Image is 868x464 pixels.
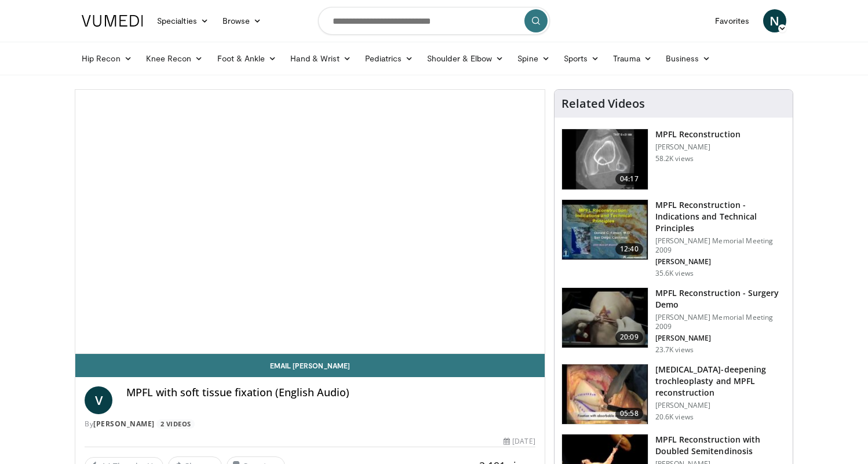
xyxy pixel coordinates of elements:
h3: MPFL Reconstruction - Indications and Technical Principles [655,199,786,234]
span: 05:58 [615,408,643,419]
p: [PERSON_NAME] Memorial Meeting 2009 [655,313,786,331]
a: Pediatrics [358,47,420,70]
a: Business [659,47,718,70]
div: [DATE] [504,436,535,447]
span: 04:17 [615,173,643,185]
a: 2 Videos [156,419,195,429]
a: 04:17 MPFL Reconstruction [PERSON_NAME] 58.2K views [561,129,786,190]
a: V [85,386,112,414]
p: [PERSON_NAME] [655,257,786,266]
img: XzOTlMlQSGUnbGTX4xMDoxOjB1O8AjAz_1.150x105_q85_crop-smart_upscale.jpg [562,364,648,425]
a: Favorites [708,9,756,32]
img: aren_3.png.150x105_q85_crop-smart_upscale.jpg [562,288,648,348]
img: 642458_3.png.150x105_q85_crop-smart_upscale.jpg [562,200,648,260]
a: N [763,9,786,32]
a: Foot & Ankle [210,47,284,70]
img: 38434_0000_3.png.150x105_q85_crop-smart_upscale.jpg [562,129,648,189]
a: Trauma [606,47,659,70]
h3: [MEDICAL_DATA]-deepening trochleoplasty and MPFL reconstruction [655,364,786,399]
h4: MPFL with soft tissue fixation (English Audio) [126,386,535,399]
a: Specialties [150,9,216,32]
p: 58.2K views [655,154,694,163]
p: 35.6K views [655,269,694,278]
a: [PERSON_NAME] [93,419,155,429]
a: Browse [216,9,269,32]
p: 23.7K views [655,345,694,355]
span: 12:40 [615,243,643,255]
a: Hand & Wrist [283,47,358,70]
a: Spine [510,47,556,70]
a: Email [PERSON_NAME] [75,354,545,377]
a: Shoulder & Elbow [420,47,510,70]
video-js: Video Player [75,90,545,354]
a: Hip Recon [75,47,139,70]
p: [PERSON_NAME] Memorial Meeting 2009 [655,236,786,255]
h3: MPFL Reconstruction - Surgery Demo [655,287,786,310]
a: Knee Recon [139,47,210,70]
a: 20:09 MPFL Reconstruction - Surgery Demo [PERSON_NAME] Memorial Meeting 2009 [PERSON_NAME] 23.7K ... [561,287,786,355]
a: 05:58 [MEDICAL_DATA]-deepening trochleoplasty and MPFL reconstruction [PERSON_NAME] 20.6K views [561,364,786,425]
h3: MPFL Reconstruction with Doubled Semitendinosis [655,434,786,457]
a: 12:40 MPFL Reconstruction - Indications and Technical Principles [PERSON_NAME] Memorial Meeting 2... [561,199,786,278]
img: VuMedi Logo [82,15,143,27]
p: [PERSON_NAME] [655,334,786,343]
h4: Related Videos [561,97,645,111]
div: By [85,419,535,429]
input: Search topics, interventions [318,7,550,35]
span: 20:09 [615,331,643,343]
p: [PERSON_NAME] [655,401,786,410]
p: 20.6K views [655,412,694,422]
a: Sports [557,47,607,70]
p: [PERSON_NAME] [655,143,741,152]
h3: MPFL Reconstruction [655,129,741,140]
